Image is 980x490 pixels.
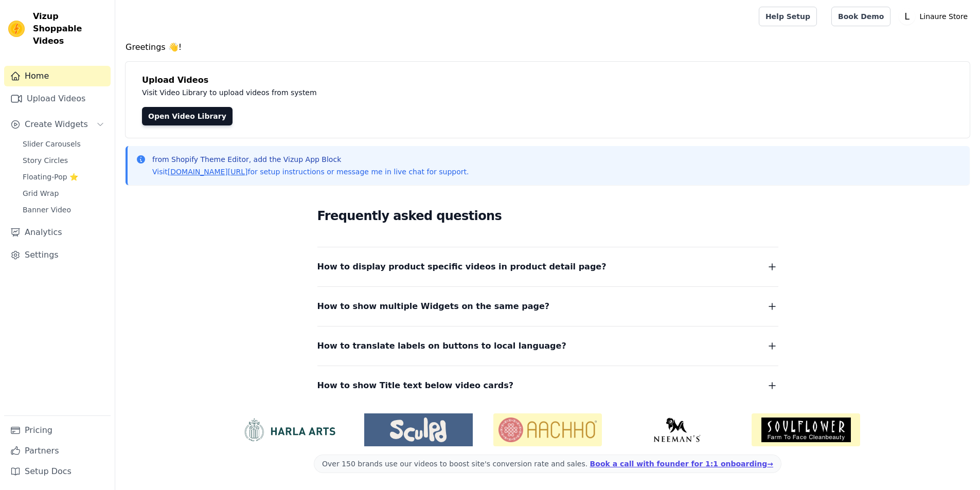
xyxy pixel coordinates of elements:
a: Book Demo [831,7,890,26]
img: HarlaArts [235,418,344,442]
img: Sculpd US [364,418,473,442]
a: Settings [4,245,111,265]
a: Upload Videos [4,88,111,109]
a: Slider Carousels [16,137,111,151]
span: Banner Video [23,205,71,215]
a: Story Circles [16,153,111,168]
span: Grid Wrap [23,188,59,198]
p: Visit for setup instructions or message me in live chat for support. [152,167,469,177]
span: How to show multiple Widgets on the same page? [317,299,550,314]
h4: Greetings 👋! [126,41,970,53]
a: Setup Docs [4,461,111,482]
a: [DOMAIN_NAME][URL] [168,168,248,176]
img: Vizup [8,21,25,37]
a: Floating-Pop ⭐ [16,170,111,184]
a: Pricing [4,420,111,441]
a: Book a call with founder for 1:1 onboarding [590,460,773,468]
span: Floating-Pop ⭐ [23,172,78,182]
span: How to display product specific videos in product detail page? [317,260,607,274]
a: Grid Wrap [16,186,111,201]
button: How to translate labels on buttons to local language? [317,339,778,353]
span: How to translate labels on buttons to local language? [317,339,566,353]
a: Banner Video [16,203,111,217]
span: Vizup Shoppable Videos [33,10,106,47]
button: How to show multiple Widgets on the same page? [317,299,778,314]
span: How to show Title text below video cards? [317,378,514,393]
span: Story Circles [23,155,68,166]
button: L Linaure Store [899,7,972,26]
span: Slider Carousels [23,139,81,149]
button: Create Widgets [4,114,111,135]
button: How to show Title text below video cards? [317,378,778,393]
a: Help Setup [759,7,817,26]
h4: Upload Videos [142,74,953,86]
button: How to display product specific videos in product detail page? [317,260,778,274]
a: Analytics [4,222,111,243]
img: Soulflower [752,413,860,446]
p: Visit Video Library to upload videos from system [142,86,603,99]
span: Create Widgets [25,118,88,131]
img: Neeman's [622,418,731,442]
p: from Shopify Theme Editor, add the Vizup App Block [152,154,469,165]
a: Partners [4,441,111,461]
a: Open Video Library [142,107,233,125]
text: L [905,11,910,22]
img: Aachho [493,413,602,446]
p: Linaure Store [915,7,972,26]
h2: Frequently asked questions [317,206,778,226]
a: Home [4,66,111,86]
